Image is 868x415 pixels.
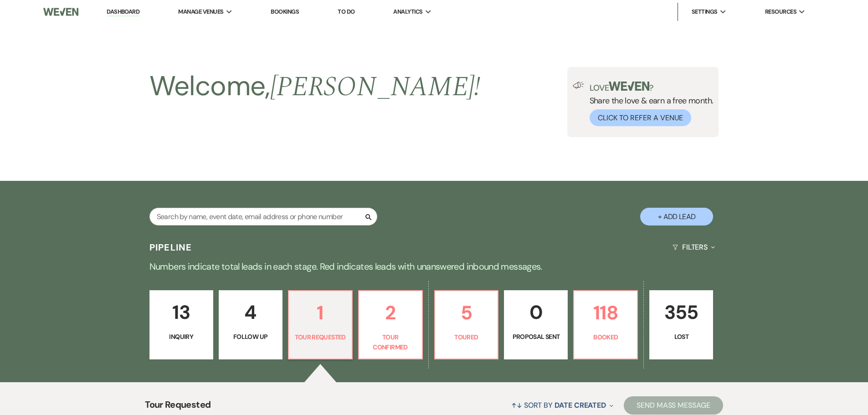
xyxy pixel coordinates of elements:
[573,82,584,89] img: loud-speaker-illustration.svg
[149,241,192,254] h3: Pipeline
[590,109,691,126] button: Click to Refer a Venue
[669,235,719,259] button: Filters
[692,7,718,16] span: Settings
[511,400,522,410] span: ↑↓
[580,332,632,342] p: Booked
[43,2,78,21] img: Weven Logo
[640,208,713,225] button: + Add Lead
[441,297,493,328] p: 5
[441,332,493,342] p: Toured
[155,297,207,328] p: 13
[225,332,277,342] p: Follow Up
[584,82,714,126] div: Share the love & earn a free month.
[107,8,139,16] a: Dashboard
[358,290,423,359] a: 2Tour Confirmed
[106,259,762,274] p: Numbers indicate total leads in each stage. Red indicates leads with unanswered inbound messages.
[155,332,207,342] p: Inquiry
[149,208,377,225] input: Search by name, event date, email address or phone number
[510,297,562,328] p: 0
[270,66,481,108] span: [PERSON_NAME] !
[510,332,562,342] p: Proposal Sent
[590,82,714,92] p: Love ?
[609,82,649,91] img: weven-logo-green.svg
[149,290,213,359] a: 13Inquiry
[580,297,632,328] p: 118
[294,332,346,342] p: Tour Requested
[434,290,499,359] a: 5Toured
[149,67,481,106] h2: Welcome,
[294,297,346,328] p: 1
[365,297,416,328] p: 2
[288,290,353,359] a: 1Tour Requested
[178,7,223,16] span: Manage Venues
[765,7,796,16] span: Resources
[365,332,416,353] p: Tour Confirmed
[338,8,354,15] a: To Do
[624,396,723,415] button: Send Mass Message
[555,400,606,410] span: Date Created
[393,7,422,16] span: Analytics
[271,8,299,15] a: Bookings
[655,297,707,328] p: 355
[649,290,713,359] a: 355Lost
[225,297,277,328] p: 4
[655,332,707,342] p: Lost
[504,290,568,359] a: 0Proposal Sent
[219,290,282,359] a: 4Follow Up
[573,290,638,359] a: 118Booked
